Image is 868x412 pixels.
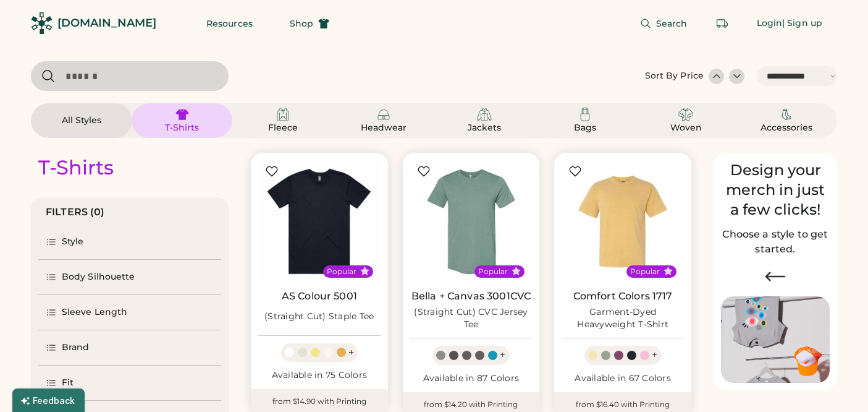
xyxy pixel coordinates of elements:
a: AS Colour 5001 [282,290,357,303]
span: Shop [290,19,313,28]
img: Accessories Icon [779,107,794,122]
div: Jackets [457,122,512,134]
div: Garment-Dyed Heavyweight T-Shirt [562,306,684,331]
h2: Choose a style to get started. [721,227,830,257]
img: BELLA + CANVAS 3001CVC (Straight Cut) CVC Jersey Tee [410,160,533,283]
button: Popular Style [512,267,521,276]
div: Login [757,17,783,30]
div: Woven [658,122,714,134]
button: Popular Style [664,267,673,276]
div: Available in 87 Colors [410,372,533,385]
img: Comfort Colors 1717 Garment-Dyed Heavyweight T-Shirt [562,160,684,283]
img: Image of Lisa Congdon Eye Print on T-Shirt and Hat [721,296,830,384]
div: Brand [62,341,90,354]
div: Sort By Price [645,70,704,82]
button: Resources [192,11,268,36]
div: (Straight Cut) CVC Jersey Tee [410,306,533,331]
img: Fleece Icon [276,107,290,122]
div: + [348,346,354,359]
img: Jackets Icon [477,107,492,122]
button: Popular Style [360,267,369,276]
img: Woven Icon [678,107,693,122]
div: T-Shirts [154,122,210,134]
div: Style [62,236,84,248]
img: Headwear Icon [376,107,391,122]
div: Accessories [759,122,814,134]
div: + [500,348,505,362]
img: Rendered Logo - Screens [31,12,53,34]
span: Search [656,19,688,28]
div: Available in 75 Colors [258,369,381,382]
img: Bags Icon [578,107,592,122]
button: Retrieve an order [710,11,735,36]
a: Bella + Canvas 3001CVC [411,290,531,303]
img: T-Shirts Icon [175,107,190,122]
div: Body Silhouette [62,271,135,283]
div: T-Shirts [38,155,114,180]
div: [DOMAIN_NAME] [57,15,156,31]
img: AS Colour 5001 (Straight Cut) Staple Tee [258,160,381,283]
div: Popular [327,267,356,277]
div: + [652,348,657,362]
div: Headwear [356,122,411,134]
div: All Styles [54,114,109,127]
div: (Straight Cut) Staple Tee [264,311,374,323]
a: Comfort Colors 1717 [573,290,673,303]
div: Sleeve Length [62,306,127,319]
div: Popular [630,267,660,277]
div: Fit [62,377,74,389]
div: Available in 67 Colors [562,372,684,385]
button: Search [625,11,702,36]
div: Fleece [255,122,311,134]
div: FILTERS (0) [46,205,105,220]
button: Shop [275,11,344,36]
div: Design your merch in just a few clicks! [721,160,830,220]
div: Bags [557,122,613,134]
div: | Sign up [782,17,822,30]
div: Popular [478,267,508,277]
